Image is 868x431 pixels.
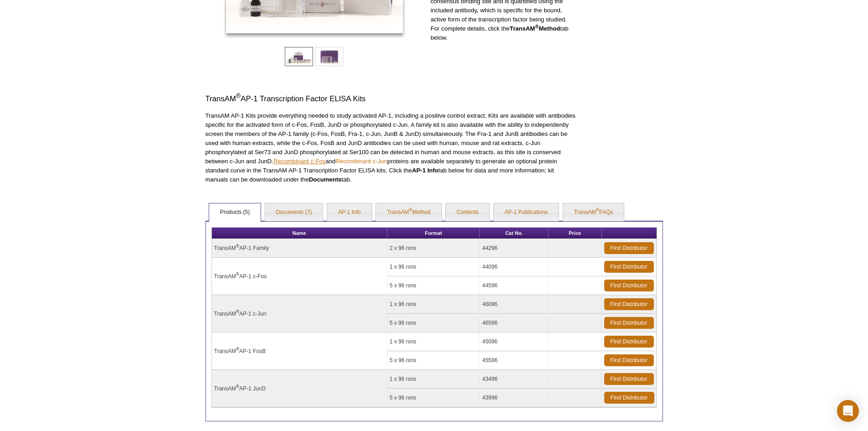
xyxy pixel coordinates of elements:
td: 1 x 96 rxns [387,332,480,351]
td: TransAM AP-1 JunD [212,370,387,407]
td: 1 x 96 rxns [387,370,480,389]
td: 43496 [480,370,548,389]
td: TransAM AP-1 FosB [212,332,387,370]
th: Name [212,228,387,239]
a: Find Distributor [604,354,654,366]
a: Find Distributor [604,280,654,291]
td: 5 x 96 rxns [387,351,480,370]
td: 1 x 96 rxns [387,258,480,276]
a: Find Distributor [604,242,654,254]
td: 1 x 96 rxns [387,295,480,314]
a: Find Distributor [604,373,654,385]
sup: ® [236,93,241,100]
td: 44296 [480,239,548,258]
sup: ® [236,244,239,249]
a: Find Distributor [604,336,654,348]
td: 2 x 96 rxns [387,239,480,258]
td: 43996 [480,389,548,407]
p: TransAM AP-1 Kits provide everything needed to study activated AP-1, including a positive control... [205,111,576,184]
td: 5 x 96 rxns [387,389,480,407]
a: TransAM®FAQs [563,203,624,222]
th: Price [549,228,602,239]
strong: TransAM Method [510,25,560,32]
td: TransAM AP-1 c-Jun [212,295,387,332]
td: 5 x 96 rxns [387,276,480,295]
strong: AP-1 Info [412,167,438,174]
sup: ® [596,208,599,213]
sup: ® [236,384,239,389]
td: 46596 [480,314,548,332]
td: 46096 [480,295,548,314]
sup: ® [236,347,239,352]
sup: ® [409,208,412,213]
a: Recombinant c-Jun [335,158,387,165]
sup: ® [236,272,239,277]
a: AP-1 Info [327,203,372,222]
th: Cat No. [480,228,548,239]
td: 45096 [480,332,548,351]
a: Find Distributor [604,261,654,273]
th: Format [387,228,480,239]
td: TransAM AP-1 Family [212,239,387,258]
a: TransAM®Method [376,203,442,222]
a: Contents [446,203,489,222]
div: Open Intercom Messenger [837,400,859,422]
h3: TransAM AP-1 Transcription Factor ELISA Kits [205,93,576,104]
a: AP-1 Publications [494,203,559,222]
a: Find Distributor [604,298,654,310]
a: Documents (7) [265,203,323,222]
td: TransAM AP-1 c-Fos [212,258,387,295]
td: 5 x 96 rxns [387,314,480,332]
a: Recombinant c-Fos [273,158,325,165]
td: 45596 [480,351,548,370]
sup: ® [236,309,239,314]
a: Find Distributor [604,392,654,404]
td: 44096 [480,258,548,276]
sup: ® [535,24,539,29]
td: 44596 [480,276,548,295]
a: Products (5) [209,203,261,222]
a: Find Distributor [604,317,654,329]
strong: Documents [309,176,342,183]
